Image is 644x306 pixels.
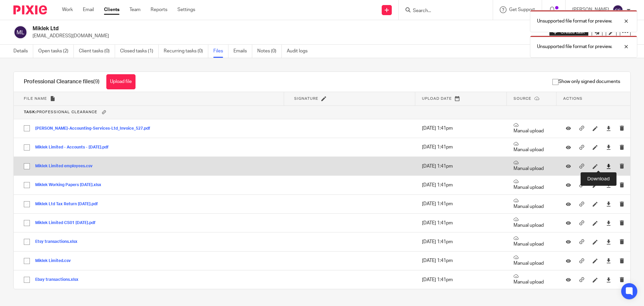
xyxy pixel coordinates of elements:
[35,259,76,263] button: Miklek Limited.csv
[20,141,33,154] input: Select
[129,6,141,13] a: Team
[33,25,438,32] h2: Miklek Ltd
[20,179,33,191] input: Select
[35,277,84,282] button: Ebay transactions.xlsx
[422,257,500,264] p: [DATE] 1:41pm
[35,145,114,150] button: Miklek Limited - Accounts - [DATE].pdf
[13,25,28,39] img: svg%3E
[35,126,155,131] button: [PERSON_NAME]-Accounting-Services-Ltd_Invoice_527.pdf
[20,235,33,248] input: Select
[35,183,106,187] button: Miklek Working Papers [DATE].xlsx
[422,238,500,245] p: [DATE] 1:41pm
[35,221,101,225] button: Miklek Limited CS01 [DATE].pdf
[606,276,611,283] a: Download
[606,125,611,132] a: Download
[606,220,611,226] a: Download
[422,144,500,150] p: [DATE] 1:41pm
[422,97,452,100] span: Upload date
[294,97,318,100] span: Signature
[514,217,550,229] p: Manual upload
[24,97,47,100] span: File name
[514,160,550,172] p: Manual upload
[106,74,136,89] button: Upload file
[35,239,83,244] button: Etsy transactions.xlsx
[514,274,550,286] p: Manual upload
[422,220,500,226] p: [DATE] 1:41pm
[20,198,33,211] input: Select
[20,160,33,173] input: Select
[13,45,33,58] a: Details
[24,111,37,114] b: Task:
[606,144,611,150] a: Download
[62,6,73,13] a: Work
[79,45,115,58] a: Client tasks (0)
[563,97,583,100] span: Actions
[537,43,612,50] p: Unsupported file format for preview.
[24,78,100,85] h1: Professional Clearance files
[20,273,33,286] input: Select
[422,201,500,207] p: [DATE] 1:41pm
[606,182,611,188] a: Download
[422,125,500,132] p: [DATE] 1:41pm
[287,45,313,58] a: Audit logs
[606,238,611,245] a: Download
[13,5,47,14] img: Pixie
[38,45,74,58] a: Open tasks (2)
[422,182,500,188] p: [DATE] 1:41pm
[35,202,103,207] button: Miklek Ltd Tax Return [DATE].pdf
[606,257,611,264] a: Download
[514,123,550,134] p: Manual upload
[514,141,550,153] p: Manual upload
[514,97,531,100] span: Source
[514,179,550,191] p: Manual upload
[83,6,94,13] a: Email
[93,79,100,84] span: (9)
[24,111,97,114] span: Professional Clearance
[552,78,620,85] span: Show only signed documents
[164,45,208,58] a: Recurring tasks (0)
[120,45,159,58] a: Closed tasks (1)
[20,217,33,229] input: Select
[514,255,550,267] p: Manual upload
[514,198,550,210] p: Manual upload
[177,6,195,13] a: Settings
[514,236,550,248] p: Manual upload
[20,255,33,267] input: Select
[606,201,611,207] a: Download
[606,163,611,170] a: Download
[257,45,282,58] a: Notes (0)
[233,45,252,58] a: Emails
[151,6,167,13] a: Reports
[612,5,623,15] img: svg%3E
[20,122,33,135] input: Select
[422,163,500,170] p: [DATE] 1:41pm
[35,164,98,169] button: Miklek Limited employees.csv
[33,33,539,39] p: [EMAIL_ADDRESS][DOMAIN_NAME]
[104,6,119,13] a: Clients
[537,18,612,25] p: Unsupported file format for preview.
[213,45,228,58] a: Files
[422,276,500,283] p: [DATE] 1:41pm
